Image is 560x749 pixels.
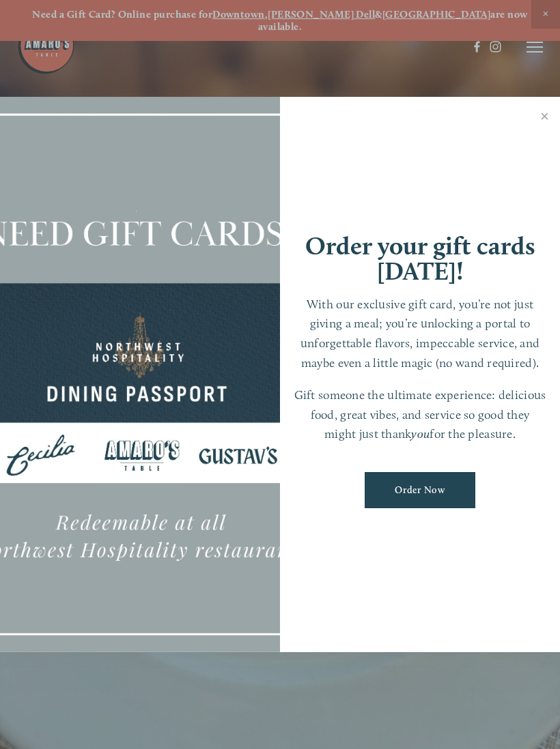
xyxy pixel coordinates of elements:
a: Order Now [365,472,476,508]
em: you [411,426,430,441]
p: Gift someone the ultimate experience: delicious food, great vibes, and service so good they might... [294,385,546,444]
h1: Order your gift cards [DATE]! [294,233,546,284]
a: Close [531,99,558,137]
p: With our exclusive gift card, you’re not just giving a meal; you’re unlocking a portal to unforge... [294,295,546,373]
